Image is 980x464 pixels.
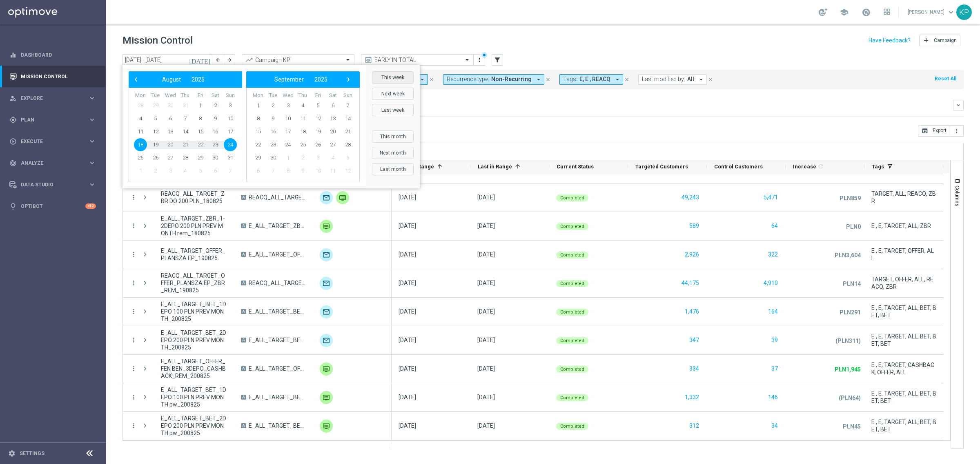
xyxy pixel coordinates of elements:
[134,99,147,112] span: 28
[816,162,824,171] span: Calculate column
[9,95,88,102] div: Explore
[209,151,222,164] span: 30
[224,112,237,125] span: 10
[563,76,577,83] span: Tags:
[477,194,495,201] div: 18 Aug 2025, Monday
[130,222,137,230] i: more_vert
[9,116,17,124] i: gps_fixed
[164,138,177,151] span: 20
[163,92,178,99] th: weekday
[623,75,630,84] button: close
[9,159,88,167] div: Analyze
[88,181,96,188] i: keyboard_arrow_right
[642,76,685,83] span: Last modified by:
[21,161,88,166] span: Analyze
[267,151,280,164] span: 30
[429,77,434,82] i: close
[249,222,306,230] span: E_ALL_TARGET_ZBR_1-2DEPO 200 PLN PREV MONTH rem_180825
[557,164,594,170] span: Current Status
[343,74,354,85] span: ›
[478,164,512,170] span: Last in Range
[130,365,137,372] button: more_vert
[771,364,779,374] button: 37
[130,308,137,315] button: more_vert
[869,38,911,43] input: Have Feedback?
[186,74,210,85] button: 2025
[149,164,162,177] span: 2
[341,164,354,177] span: 12
[122,35,193,46] h1: Mission Control
[341,125,354,138] span: 21
[134,151,147,164] span: 25
[179,125,192,138] span: 14
[9,181,96,188] div: Data Studio keyboard_arrow_right
[269,74,309,85] button: September
[122,65,420,188] bs-daterangepicker-container: calendar
[688,221,700,231] button: 589
[559,74,623,85] button: Tags: E, E , REACQ arrow_drop_down
[241,309,246,314] span: A
[336,191,349,204] img: Private message
[314,76,327,83] span: 2025
[242,54,354,66] ng-select: Campaign KPI
[364,56,372,64] i: preview
[320,362,333,376] img: Private message
[249,336,306,344] span: E_ALL_TARGET_BET_2DEPO 200 PLN PREV MONTH_200825
[687,76,694,83] span: All
[767,392,779,402] button: 146
[130,422,137,429] i: more_vert
[134,125,147,138] span: 11
[9,117,96,123] button: gps_fixed Plan keyboard_arrow_right
[763,278,779,288] button: 4,910
[281,125,294,138] span: 17
[955,102,961,108] i: keyboard_arrow_down
[793,164,816,170] span: Increase
[9,95,17,102] i: person_search
[763,192,779,203] button: 5,471
[88,159,96,167] i: keyboard_arrow_right
[149,125,162,138] span: 12
[491,76,532,83] span: Non-Recurring
[224,54,235,66] button: arrow_forward
[252,138,265,151] span: 22
[326,151,339,164] span: 4
[326,164,339,177] span: 11
[714,164,763,170] span: Control Customers
[149,112,162,125] span: 5
[9,52,96,58] button: equalizer Dashboard
[950,125,964,137] button: more_vert
[341,99,354,112] span: 7
[9,195,96,217] div: Optibot
[249,194,306,201] span: REACQ_ALL_TARGET_ZBR DO 200 PLN_180825
[688,421,700,431] button: 312
[372,88,414,100] button: Next week
[209,138,222,151] span: 23
[312,112,325,125] span: 12
[209,112,222,125] span: 9
[131,74,141,85] button: ‹
[684,392,700,402] button: 1,332
[372,147,414,159] button: Next month
[224,151,237,164] span: 31
[320,191,333,204] div: Optimail
[281,151,294,164] span: 1
[320,248,333,261] img: Optimail
[624,77,630,82] i: close
[252,164,265,177] span: 6
[21,195,85,217] a: Optibot
[419,76,426,83] i: arrow_drop_down
[88,116,96,124] i: keyboard_arrow_right
[320,391,333,404] img: Private message
[341,138,354,151] span: 28
[224,99,237,112] span: 3
[164,151,177,164] span: 27
[157,74,186,85] button: August
[21,117,88,122] span: Plan
[179,112,192,125] span: 7
[9,181,88,188] div: Data Studio
[9,138,96,145] button: play_circle_outline Execute keyboard_arrow_right
[428,75,435,84] button: close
